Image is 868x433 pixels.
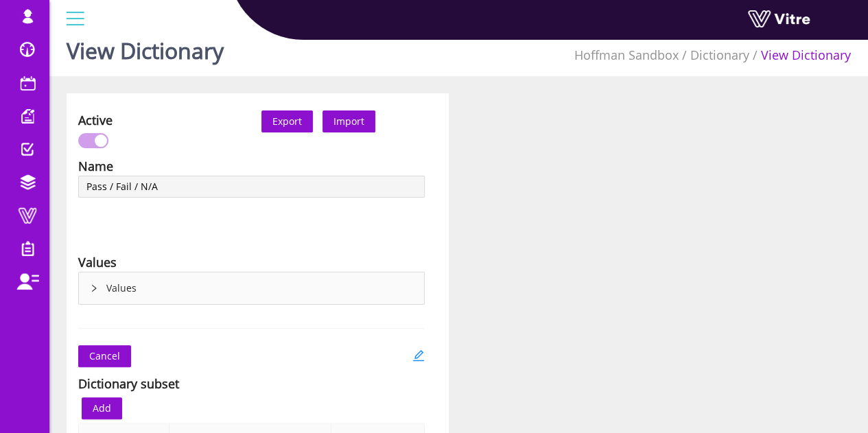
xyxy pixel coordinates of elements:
div: Name [78,156,113,176]
a: Dictionary [690,47,749,63]
button: Cancel [78,345,131,367]
span: edit [412,349,425,362]
h1: View Dictionary [67,18,224,76]
div: rightValues [79,272,424,304]
li: View Dictionary [749,45,851,65]
button: Add [82,397,122,419]
div: Dictionary subset [78,374,179,393]
span: Add [93,401,111,416]
div: Values [78,253,117,272]
div: Active [78,110,113,130]
a: Hoffman Sandbox [574,47,679,63]
span: Import [333,115,364,128]
span: Cancel [89,349,120,364]
button: Export [261,110,313,132]
a: edit [412,345,425,367]
span: right [90,284,98,292]
input: Name [78,176,425,198]
span: Export [272,114,302,129]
